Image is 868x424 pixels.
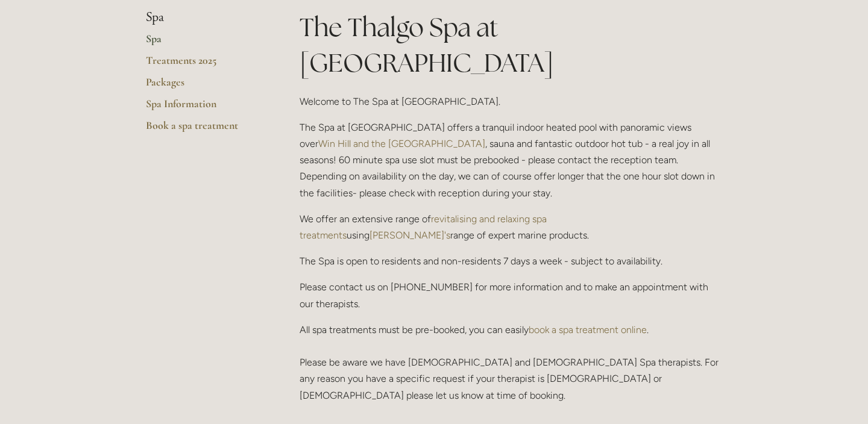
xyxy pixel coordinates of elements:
[146,75,261,97] a: Packages
[146,97,261,119] a: Spa Information
[300,253,722,269] p: The Spa is open to residents and non-residents 7 days a week - subject to availability.
[146,32,261,54] a: Spa
[146,119,261,140] a: Book a spa treatment
[146,10,261,25] li: Spa
[300,93,722,110] p: Welcome to The Spa at [GEOGRAPHIC_DATA].
[318,138,485,149] a: Win Hill and the [GEOGRAPHIC_DATA]
[300,211,722,243] p: We offer an extensive range of using range of expert marine products.
[146,54,261,75] a: Treatments 2025
[300,279,722,311] p: Please contact us on [PHONE_NUMBER] for more information and to make an appointment with our ther...
[300,322,722,404] p: All spa treatments must be pre-booked, you can easily . Please be aware we have [DEMOGRAPHIC_DATA...
[529,324,647,335] a: book a spa treatment online
[300,119,722,201] p: The Spa at [GEOGRAPHIC_DATA] offers a tranquil indoor heated pool with panoramic views over , sau...
[300,10,722,81] h1: The Thalgo Spa at [GEOGRAPHIC_DATA]
[370,229,450,241] a: [PERSON_NAME]'s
